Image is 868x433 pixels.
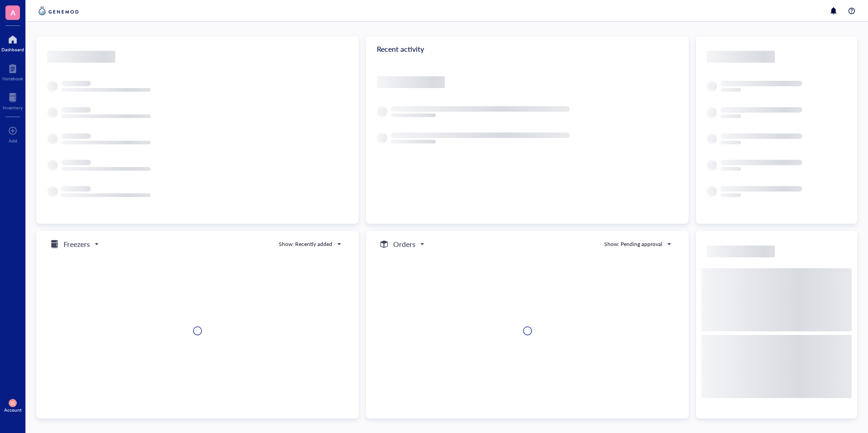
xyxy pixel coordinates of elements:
span: SS [10,401,15,406]
div: Dashboard [1,47,24,52]
a: Dashboard [1,32,24,52]
div: Show: Pending approval [604,240,662,248]
div: Recent activity [366,36,688,62]
div: Add [9,138,17,143]
div: Inventory [3,105,23,110]
h5: Orders [393,239,415,250]
div: Show: Recently added [279,240,332,248]
div: Account [4,407,22,413]
a: Notebook [2,61,23,81]
span: A [10,7,15,18]
img: genemod-logo [36,5,81,16]
a: Inventory [3,90,23,110]
div: Notebook [2,76,23,81]
h5: Freezers [64,239,90,250]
